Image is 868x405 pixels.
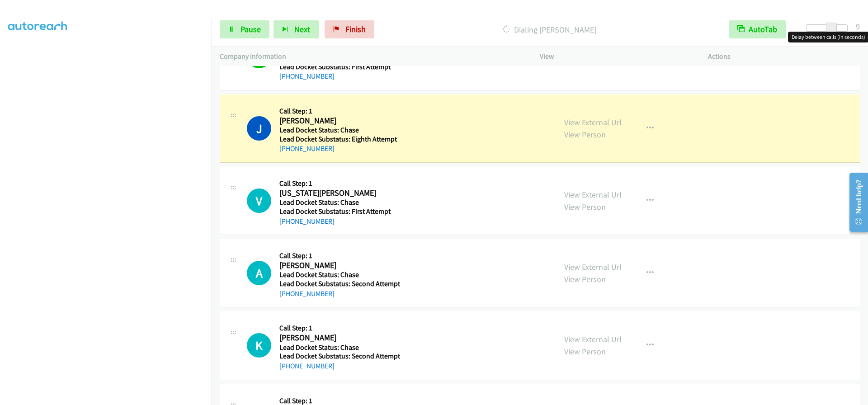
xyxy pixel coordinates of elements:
h5: Lead Docket Status: Chase [279,126,397,135]
h2: [PERSON_NAME] [279,260,397,271]
h5: Call Step: 1 [279,107,397,116]
button: Next [274,20,319,38]
a: View External Url [564,262,622,272]
button: AutoTab [729,20,786,38]
span: Pause [241,24,261,34]
a: [PHONE_NUMBER] [279,72,335,80]
a: View Person [564,202,606,212]
a: View External Url [564,334,622,344]
h5: Call Step: 1 [279,324,400,333]
p: Actions [708,51,860,62]
div: The call is yet to be attempted [247,333,271,358]
span: Finish [345,24,366,34]
a: View External Url [564,189,622,200]
h1: V [247,188,271,213]
h5: Lead Docket Substatus: Second Attempt [279,279,400,288]
a: View Person [564,274,606,284]
h1: A [247,261,271,285]
h5: Lead Docket Substatus: Second Attempt [279,352,400,361]
p: Dialing [PERSON_NAME] [387,24,712,36]
h5: Lead Docket Status: Chase [279,343,400,352]
h1: J [247,116,271,141]
h2: [PERSON_NAME] [279,116,397,126]
a: Pause [220,20,269,38]
p: View [540,51,692,62]
h1: K [247,333,271,358]
p: Company Information [220,51,524,62]
a: View Person [564,57,606,67]
div: The call is yet to be attempted [247,261,271,285]
a: Finish [325,20,374,38]
h5: Lead Docket Substatus: First Attempt [279,62,397,71]
a: View External Url [564,117,622,127]
h5: Call Step: 1 [279,179,397,188]
a: View Person [564,346,606,357]
h5: Lead Docket Substatus: First Attempt [279,207,397,216]
a: [PHONE_NUMBER] [279,362,335,370]
a: [PHONE_NUMBER] [279,144,335,153]
div: 9 [856,20,860,33]
h5: Call Step: 1 [279,251,400,260]
span: Next [294,24,310,34]
div: The call is yet to be attempted [247,188,271,213]
h5: Lead Docket Status: Chase [279,198,397,207]
h5: Lead Docket Status: Chase [279,270,400,279]
a: View Person [564,129,606,140]
a: [PHONE_NUMBER] [279,289,335,298]
a: [PHONE_NUMBER] [279,217,335,226]
iframe: Resource Center [842,166,868,238]
h2: [PERSON_NAME] [279,333,397,343]
h5: Lead Docket Substatus: Eighth Attempt [279,135,397,144]
h2: [US_STATE][PERSON_NAME] [279,188,397,198]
